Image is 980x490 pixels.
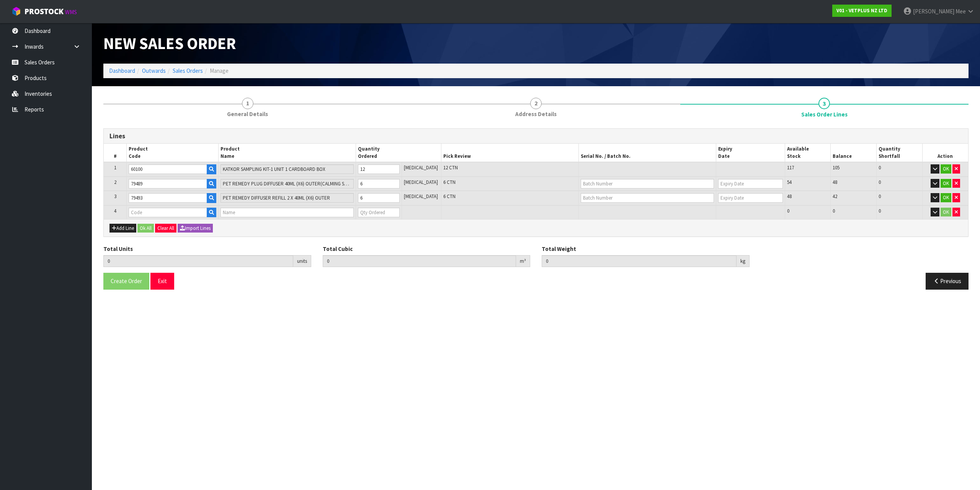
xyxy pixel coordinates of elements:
[129,164,207,174] input: Code
[833,208,835,214] span: 0
[103,245,133,253] label: Total Units
[358,193,400,203] input: Qty Ordered
[941,193,951,202] button: OK
[785,144,831,162] th: Available Stock
[103,255,293,267] input: Total Units
[941,164,951,174] button: OK
[955,8,966,15] span: Mee
[127,144,218,162] th: Product Code
[443,193,456,200] span: 6 CTN
[922,144,968,162] th: Action
[787,164,794,171] span: 117
[879,208,881,214] span: 0
[443,164,458,171] span: 12 CTN
[404,193,438,200] span: [MEDICAL_DATA]
[103,273,149,289] button: Create Order
[542,245,576,253] label: Total Weight
[220,179,354,188] input: Name
[516,255,530,267] div: m³
[833,193,837,200] span: 42
[129,208,207,217] input: Code
[323,255,516,267] input: Total Cubic
[109,67,135,74] a: Dashboard
[787,208,789,214] span: 0
[142,67,166,74] a: Outwards
[356,144,441,162] th: Quantity Ordered
[129,179,207,188] input: Code
[404,164,438,171] span: [MEDICAL_DATA]
[109,133,962,140] h3: Lines
[358,179,400,188] input: Qty Ordered
[218,144,356,162] th: Product Name
[718,193,783,203] input: Expiry Date
[787,193,792,200] span: 48
[65,8,77,16] small: WMS
[210,67,229,74] span: Manage
[220,164,354,174] input: Name
[114,208,116,214] span: 4
[323,245,353,253] label: Total Cubic
[542,255,737,267] input: Total Weight
[114,193,116,200] span: 3
[913,8,954,15] span: [PERSON_NAME]
[137,224,154,233] button: Ok All
[155,224,176,233] button: Clear All
[441,144,578,162] th: Pick Review
[801,110,848,118] span: Sales Order Lines
[941,208,951,217] button: OK
[879,193,881,200] span: 0
[833,164,840,171] span: 105
[443,179,456,185] span: 6 CTN
[103,33,236,54] span: New Sales Order
[114,179,116,185] span: 2
[104,144,127,162] th: #
[129,193,207,203] input: Code
[220,193,354,203] input: Name
[109,224,136,233] button: Add Line
[358,208,400,217] input: Qty Ordered
[879,179,881,185] span: 0
[220,208,354,217] input: Name
[941,179,951,188] button: OK
[227,110,268,118] span: General Details
[581,193,714,203] input: Batch Number
[581,179,714,188] input: Batch Number
[530,98,542,109] span: 2
[833,179,837,185] span: 48
[818,98,830,109] span: 3
[150,273,174,289] button: Exit
[579,144,716,162] th: Serial No. / Batch No.
[718,179,783,188] input: Expiry Date
[11,7,21,16] img: cube-alt.png
[926,273,969,289] button: Previous
[103,123,969,295] span: Sales Order Lines
[836,7,887,14] strong: V01 - VETPLUS NZ LTD
[787,179,792,185] span: 54
[879,164,881,171] span: 0
[877,144,923,162] th: Quantity Shortfall
[178,224,213,233] button: Import Lines
[293,255,311,267] div: units
[242,98,253,109] span: 1
[173,67,203,74] a: Sales Orders
[114,164,116,171] span: 1
[515,110,557,118] span: Address Details
[716,144,785,162] th: Expiry Date
[111,277,142,285] span: Create Order
[404,179,438,185] span: [MEDICAL_DATA]
[24,7,64,16] span: ProStock
[358,164,400,174] input: Qty Ordered
[737,255,750,267] div: kg
[831,144,877,162] th: Balance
